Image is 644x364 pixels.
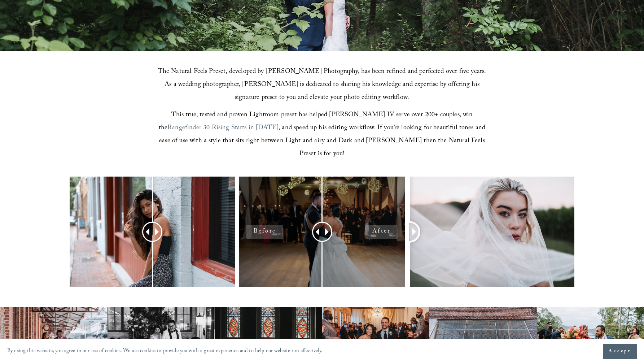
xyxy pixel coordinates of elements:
span: The Natural Feels Preset, developed by [PERSON_NAME] Photography, has been refined and perfected ... [158,66,488,104]
button: Accept [603,344,637,359]
p: By using this website, you agree to our use of cookies. We use cookies to provide you with a grea... [7,346,323,357]
a: Rangefinder 30 Rising Starts in [DATE] [167,123,279,134]
span: Accept [609,348,631,355]
span: , and speed up his editing workflow. If you’re looking for beautiful tones and ease of use with a... [159,123,487,160]
span: This true, tested and proven Lightroom preset has helped [PERSON_NAME] IV serve over 200+ couples... [159,110,475,134]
